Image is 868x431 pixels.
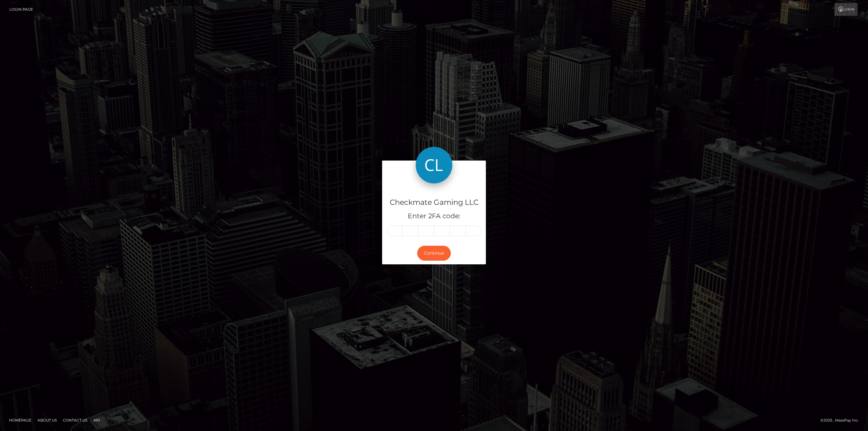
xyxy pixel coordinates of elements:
a: Login Page [9,3,33,16]
h4: Checkmate Gaming LLC [387,197,481,208]
h5: Enter 2FA code: [387,212,481,221]
a: About Us [35,415,59,425]
div: © 2025 , MassPay Inc. [820,417,863,424]
a: Homepage [7,415,34,425]
button: Continue [417,246,451,261]
a: Login [834,3,858,16]
a: API [91,415,103,425]
img: Checkmate Gaming LLC [416,147,452,183]
a: Contact Us [60,415,90,425]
